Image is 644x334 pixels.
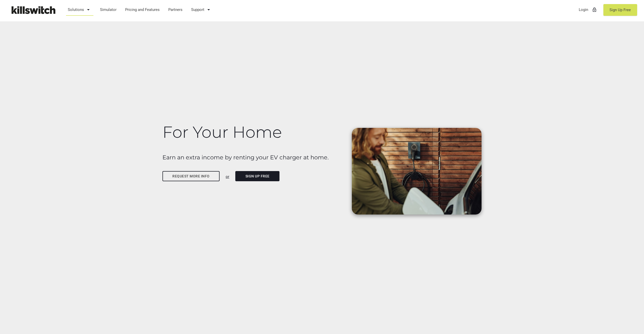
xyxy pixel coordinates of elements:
[576,3,600,16] a: Loginlock_outline
[603,4,637,16] a: Sign Up Free
[166,3,185,16] a: Partners
[206,4,212,16] i: arrow_drop_down
[226,174,229,179] u: or
[8,4,58,16] img: Killswitch
[162,154,329,161] b: Earn an extra income by renting your EV charger at home.
[592,4,597,16] i: lock_outline
[65,3,94,16] a: Solutions
[162,171,220,181] a: Request more info
[85,4,91,16] i: arrow_drop_down
[189,3,214,16] a: Support
[123,3,162,16] a: Pricing and Features
[162,123,346,141] h1: For Your Home
[98,3,119,16] a: Simulator
[352,128,482,215] img: Man charging EV at home
[235,171,279,181] a: Sign Up Free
